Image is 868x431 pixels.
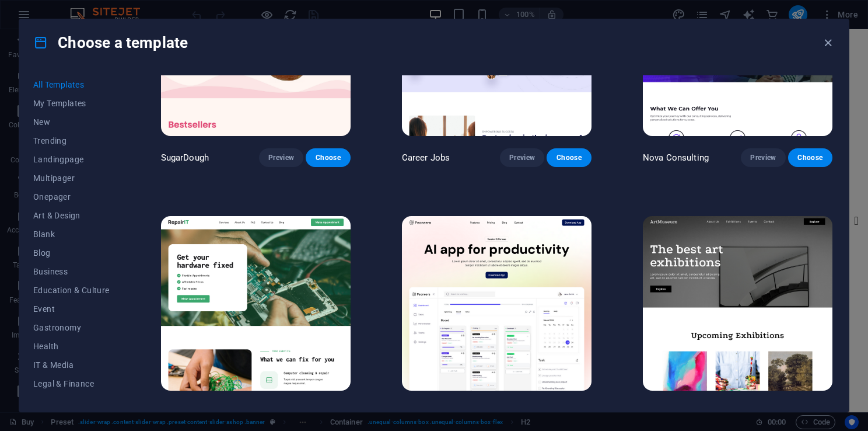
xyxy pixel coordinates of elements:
span: Gastronomy [33,323,110,332]
button: Choose [788,148,832,167]
button: Art & Design [33,206,110,225]
img: Art Museum [643,216,832,391]
button: Preview [500,148,544,167]
span: Choose [315,153,341,162]
span: Art & Design [33,211,110,220]
span: Preview [750,153,776,162]
span: Legal & Finance [33,379,110,388]
button: Blank [33,225,110,244]
button: Education & Culture [33,281,110,300]
button: Event [33,300,110,318]
button: Preview [741,148,785,167]
button: Landingpage [33,150,110,169]
button: Business [33,262,110,281]
span: All Templates [33,80,110,89]
span: Choose [556,153,582,162]
button: My Templates [33,94,110,113]
span: IT & Media [33,360,110,370]
span: Multipager [33,173,110,183]
button: Choose [306,148,350,167]
span: Onepager [33,192,110,201]
h4: Choose a template [33,33,188,52]
span: Education & Culture [33,286,110,295]
button: New [33,113,110,131]
p: Career Jobs [402,152,450,164]
button: Multipager [33,169,110,187]
span: Preview [268,153,294,162]
button: Onepager [33,187,110,206]
span: Event [33,304,110,314]
span: Preview [509,153,535,162]
span: Blank [33,230,110,239]
p: Nova Consulting [643,152,709,164]
button: Non-Profit [33,393,110,412]
button: IT & Media [33,356,110,374]
button: Legal & Finance [33,374,110,393]
button: Trending [33,131,110,150]
button: Blog [33,244,110,262]
p: SugarDough [161,152,209,164]
button: Health [33,337,110,356]
button: Gastronomy [33,318,110,337]
img: Peoneera [402,216,591,391]
span: Health [33,342,110,351]
img: RepairIT [161,216,351,391]
span: Business [33,267,110,276]
span: Landingpage [33,155,110,164]
span: My Templates [33,99,110,108]
button: Choose [547,148,591,167]
span: Choose [797,153,823,162]
span: Trending [33,136,110,145]
span: Blog [33,248,110,258]
button: All Templates [33,75,110,94]
button: Preview [259,148,303,167]
span: New [33,117,110,127]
